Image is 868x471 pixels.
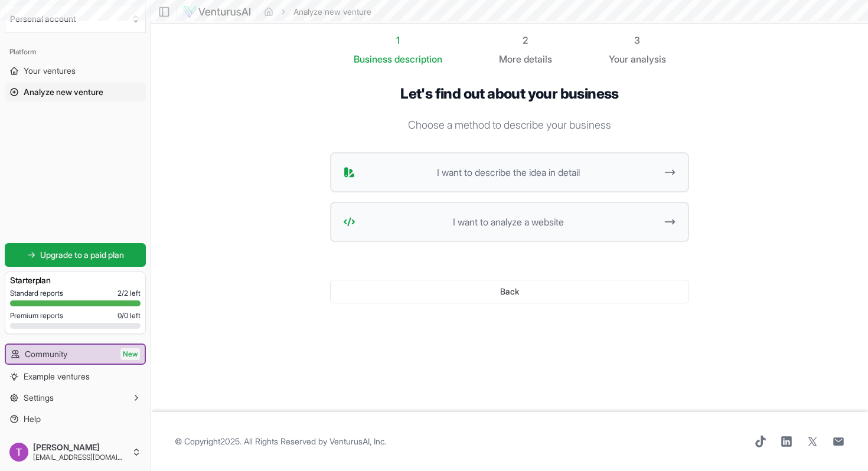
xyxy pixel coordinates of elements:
[5,83,146,102] a: Analyze new venture
[120,348,140,360] span: New
[329,436,384,446] a: VenturusAI, Inc
[354,33,442,47] div: 1
[24,392,54,404] span: Settings
[118,311,141,320] span: 0 / 0 left
[394,53,442,65] span: description
[24,371,90,382] span: Example ventures
[5,61,146,80] a: Your ventures
[354,52,392,66] span: Business
[5,410,146,429] a: Help
[499,33,552,47] div: 2
[10,274,141,286] h3: Starter plan
[330,117,689,133] p: Choose a method to describe your business
[330,152,689,192] button: I want to describe the idea in detail
[5,42,146,61] div: Platform
[6,345,145,364] a: CommunityNew
[24,86,103,98] span: Analyze new venture
[33,442,127,453] span: [PERSON_NAME]
[5,243,146,267] a: Upgrade to a paid plan
[360,165,656,179] span: I want to describe the idea in detail
[360,215,656,229] span: I want to analyze a website
[175,436,386,447] span: © Copyright 2025 . All Rights Reserved by .
[5,388,146,407] button: Settings
[524,53,552,65] span: details
[499,52,521,66] span: More
[631,53,666,65] span: analysis
[25,348,67,360] span: Community
[33,453,127,462] span: [EMAIL_ADDRESS][DOMAIN_NAME]
[609,33,666,47] div: 3
[609,52,628,66] span: Your
[9,443,28,462] img: ACg8ocL4J2ghWuH-ARtxlLpFxl7YFQX3Y5Cco7EmfYCO5AlEPvnUvQ=s96-c
[330,85,689,103] h1: Let's find out about your business
[5,438,146,466] button: [PERSON_NAME][EMAIL_ADDRESS][DOMAIN_NAME]
[10,289,63,298] span: Standard reports
[24,65,76,77] span: Your ventures
[330,280,689,303] button: Back
[118,289,141,298] span: 2 / 2 left
[5,367,146,386] a: Example ventures
[40,249,124,261] span: Upgrade to a paid plan
[24,413,41,425] span: Help
[10,311,63,320] span: Premium reports
[330,202,689,242] button: I want to analyze a website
